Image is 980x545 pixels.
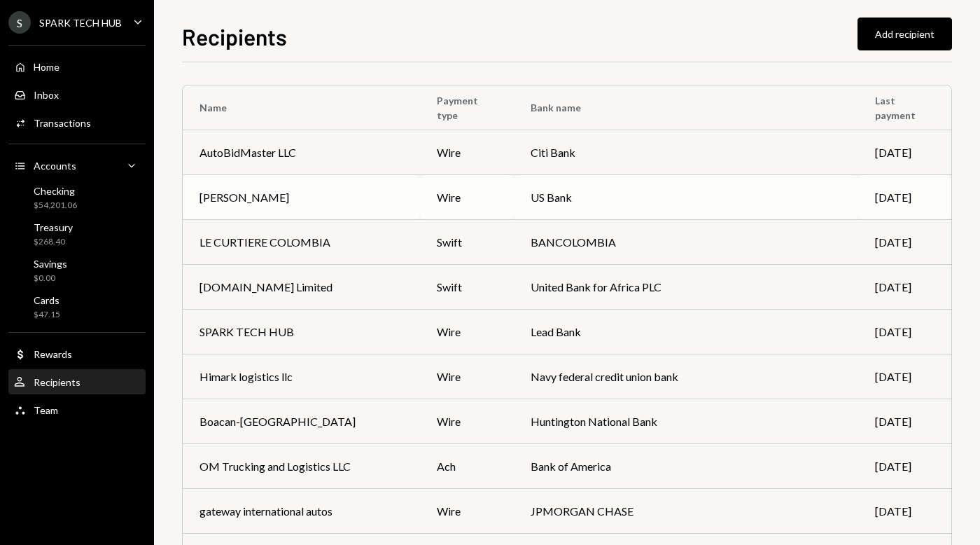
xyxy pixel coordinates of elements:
div: $268.40 [34,236,73,248]
div: SPARK TECH HUB [199,324,294,340]
a: Rewards [8,341,146,366]
div: Rewards [34,348,72,360]
div: $47.15 [34,309,60,321]
td: US Bank [514,175,858,220]
div: [DOMAIN_NAME] Limited [199,279,332,296]
td: United Bank for Africa PLC [514,265,858,310]
a: Accounts [8,153,146,178]
div: Transactions [34,117,91,129]
td: [DATE] [858,489,951,534]
div: Recipients [34,376,80,388]
div: wire [437,189,498,206]
td: [DATE] [858,310,951,354]
td: Lead Bank [514,310,858,354]
div: Cards [34,294,60,306]
a: Checking$54,201.06 [8,181,146,214]
td: Huntington National Bank [514,399,858,444]
th: Payment type [420,85,514,130]
div: wire [437,503,498,520]
td: [DATE] [858,399,951,444]
td: [DATE] [858,354,951,399]
div: LE CURTIERE COLOMBIA [199,234,330,251]
div: OM Trucking and Logistics LLC [199,458,351,475]
div: Boacan-[GEOGRAPHIC_DATA] [199,413,356,430]
div: Himark logistics llc [199,368,293,385]
th: Last payment [858,85,951,130]
div: Home [34,61,59,73]
div: swift [437,234,498,251]
div: Treasury [34,221,73,233]
a: Team [8,397,146,422]
td: JPMORGAN CHASE [514,489,858,534]
div: Inbox [34,89,59,101]
td: Navy federal credit union bank [514,354,858,399]
a: Treasury$268.40 [8,217,146,251]
a: Transactions [8,110,146,135]
td: Bank of America [514,444,858,489]
div: Accounts [34,160,76,172]
td: [DATE] [858,265,951,310]
h1: Recipients [182,22,287,50]
a: Inbox [8,82,146,107]
div: Savings [34,258,67,270]
div: [PERSON_NAME] [199,189,289,206]
button: Add recipient [857,18,952,50]
div: wire [437,324,498,340]
div: wire [437,413,498,430]
div: Checking [34,185,77,197]
th: Bank name [514,85,858,130]
div: gateway international autos [199,503,332,520]
div: Team [34,404,58,416]
th: Name [183,85,420,130]
td: BANCOLOMBIA [514,220,858,265]
td: [DATE] [858,130,951,175]
td: [DATE] [858,175,951,220]
div: $54,201.06 [34,200,77,212]
div: S [8,11,31,34]
td: [DATE] [858,444,951,489]
a: Savings$0.00 [8,254,146,287]
div: wire [437,144,498,161]
div: wire [437,368,498,385]
a: Cards$47.15 [8,290,146,324]
div: SPARK TECH HUB [39,17,122,29]
a: Recipients [8,369,146,394]
div: swift [437,279,498,296]
a: Home [8,54,146,79]
td: Citi Bank [514,130,858,175]
td: [DATE] [858,220,951,265]
div: ach [437,458,498,475]
div: $0.00 [34,272,67,284]
div: AutoBidMaster LLC [199,144,296,161]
